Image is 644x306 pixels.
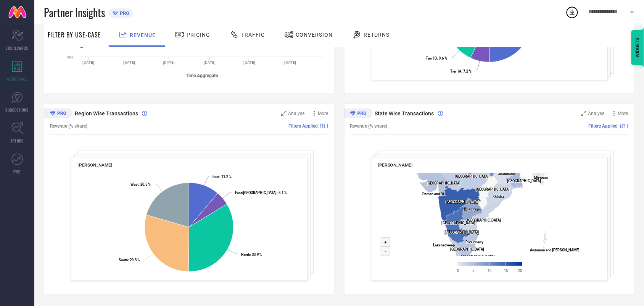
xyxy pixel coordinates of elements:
[618,111,628,116] span: More
[455,174,489,178] text: [GEOGRAPHIC_DATA]
[344,108,372,120] div: Premium
[204,60,216,65] text: [DATE]
[6,45,29,51] span: SCORECARDS
[163,60,175,65] text: [DATE]
[445,230,479,235] text: [GEOGRAPHIC_DATA]
[375,110,434,117] span: State Wise Transactions
[433,243,455,247] text: Lakshadweep
[565,5,579,19] div: Open download list
[44,5,105,20] span: Partner Insights
[461,255,495,259] text: [GEOGRAPHIC_DATA]
[445,200,479,204] text: [GEOGRAPHIC_DATA]
[507,179,541,183] text: [GEOGRAPHIC_DATA]
[427,181,460,186] text: [GEOGRAPHIC_DATA]
[364,32,390,38] span: Returns
[235,191,277,195] tspan: East/[GEOGRAPHIC_DATA]
[75,110,138,117] span: Region Wise Transactions
[284,60,296,65] text: [DATE]
[464,208,480,212] text: Telangana
[11,138,24,144] span: TRENDS
[82,60,94,65] text: [DATE]
[130,182,138,186] tspan: West
[378,162,412,168] span: [PERSON_NAME]
[504,269,508,273] text: 15
[450,69,462,73] tspan: Tier 1A
[350,123,388,129] span: Revenue (% share)
[530,248,580,253] text: Andaman and [PERSON_NAME]
[534,176,548,180] text: Mizoram
[243,60,255,65] text: [DATE]
[288,111,305,116] span: Analyse
[488,269,491,273] text: 10
[450,247,484,251] text: [GEOGRAPHIC_DATA]
[235,191,287,195] text: : 5.1 %
[14,169,21,175] span: FWD
[476,187,510,191] text: [GEOGRAPHIC_DATA]
[588,111,605,116] span: Analyse
[44,108,72,120] div: Premium
[296,32,333,38] span: Conversion
[467,219,501,223] text: [GEOGRAPHIC_DATA]
[213,175,232,179] text: : 11.2 %
[7,76,28,82] span: WORKSPACE
[627,123,628,129] span: |
[385,248,386,254] text: -
[6,107,29,113] span: SUGGESTIONS
[119,258,140,262] text: : 29.3 %
[119,258,128,262] tspan: South
[327,123,328,129] span: |
[494,195,504,199] text: Odisha
[589,123,618,129] span: Filters Applied
[241,32,265,38] span: Traffic
[186,73,218,78] tspan: Time Aggregate
[50,123,87,129] span: Revenue (% share)
[281,111,287,116] svg: Zoom
[426,56,437,60] tspan: Tier 1B
[422,192,446,196] text: Daman and Diu
[213,175,219,179] tspan: East
[187,32,210,38] span: Pricing
[384,240,387,245] text: +
[581,111,586,116] svg: Zoom
[130,182,151,186] text: : 20.5 %
[118,10,129,16] span: PRO
[465,240,483,244] text: Puducherry
[498,172,515,176] text: Jharkhand
[289,123,318,129] span: Filters Applied
[426,56,447,60] text: : 9.6 %
[241,253,250,257] tspan: North
[130,32,156,38] span: Revenue
[450,69,472,73] text: : 7.2 %
[518,269,522,273] text: 20
[318,111,328,116] span: More
[472,269,474,273] text: 5
[123,60,135,65] text: [DATE]
[241,253,262,257] text: : 33.9 %
[78,162,113,168] span: [PERSON_NAME]
[67,55,74,59] text: 50K
[48,30,101,39] span: Filter By Use-Case
[457,269,459,273] text: 0
[441,221,475,225] text: [GEOGRAPHIC_DATA]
